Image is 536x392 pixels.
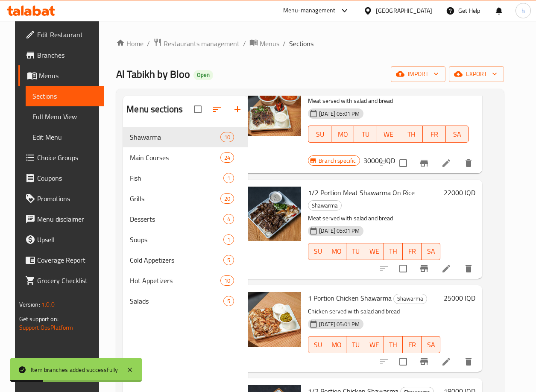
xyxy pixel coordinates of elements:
[18,188,105,209] a: Promotions
[458,153,479,173] button: delete
[441,357,451,367] a: Edit menu item
[31,365,118,374] div: Item branches added successfully
[414,258,434,279] button: Branch-specific-item
[384,243,403,260] button: TH
[26,127,105,147] a: Edit Menu
[123,229,248,250] div: Soups1
[32,91,98,101] span: Sections
[123,291,248,311] div: Salads5
[224,256,234,264] span: 5
[458,351,479,372] button: delete
[189,100,207,118] span: Select all sections
[414,153,434,173] button: Branch-specific-item
[26,106,105,127] a: Full Menu View
[363,155,395,167] h6: 30000 IQD
[116,38,144,49] a: Home
[398,69,439,79] span: import
[18,45,105,65] a: Branches
[289,38,313,49] span: Sections
[426,128,442,140] span: FR
[37,193,98,204] span: Promotions
[130,214,223,224] span: Desserts
[414,351,434,372] button: Branch-specific-item
[384,336,403,353] button: TH
[377,126,400,143] button: WE
[37,173,98,183] span: Coupons
[444,292,475,304] h6: 25000 IQD
[19,313,59,325] span: Get support on:
[37,255,98,265] span: Coverage Report
[19,299,40,310] span: Version:
[308,292,392,304] span: 1 Portion Chicken Shawarma
[308,243,327,260] button: SU
[308,213,440,224] p: Meat served with salad and bread
[130,275,220,286] span: Hot Appetizers
[249,38,279,49] a: Menus
[18,168,105,188] a: Coupons
[193,70,213,80] div: Open
[26,86,105,106] a: Sections
[423,126,446,143] button: FR
[37,152,98,163] span: Choice Groups
[130,193,220,204] span: Grills
[37,234,98,245] span: Upsell
[123,168,248,188] div: Fish1
[308,96,469,106] p: Meat served with salad and bread
[376,6,432,15] div: [GEOGRAPHIC_DATA]
[243,38,246,49] li: /
[403,336,422,353] button: FR
[381,128,397,140] span: WE
[130,132,220,142] span: Shawarma
[350,245,362,257] span: TU
[335,128,351,140] span: MO
[422,243,440,260] button: SA
[41,299,55,310] span: 1.0.0
[312,128,328,140] span: SU
[365,243,384,260] button: WE
[394,260,412,278] span: Select to update
[246,187,301,241] img: 1/2 Portion Meat Shawarma On Rice
[221,277,234,285] span: 10
[394,294,427,304] span: Shawarma
[223,296,234,306] div: items
[283,38,286,49] li: /
[458,258,479,279] button: delete
[394,154,412,172] span: Select to update
[37,29,98,40] span: Edit Restaurant
[369,339,381,351] span: WE
[126,103,183,116] h2: Menu sections
[18,270,105,291] a: Grocery Checklist
[123,270,248,291] div: Hot Appetizers10
[308,306,440,317] p: Chicken served with salad and bread
[312,339,324,351] span: SU
[406,245,418,257] span: FR
[18,209,105,229] a: Menu disclaimer
[449,66,504,82] button: export
[365,336,384,353] button: WE
[387,245,399,257] span: TH
[308,186,415,199] span: 1/2 Portion Meat Shawarma On Rice
[316,110,363,118] span: [DATE] 05:01 PM
[446,126,469,143] button: SA
[153,38,240,49] a: Restaurants management
[220,132,234,142] div: items
[331,126,354,143] button: MO
[354,126,377,143] button: TU
[224,215,234,223] span: 4
[18,24,105,45] a: Edit Restaurant
[18,147,105,168] a: Choice Groups
[425,339,437,351] span: SA
[308,126,331,143] button: SU
[123,250,248,270] div: Cold Appetizers5
[221,195,234,203] span: 20
[123,209,248,229] div: Desserts4
[18,229,105,250] a: Upsell
[441,158,451,168] a: Edit menu item
[394,353,412,371] span: Select to update
[316,227,363,235] span: [DATE] 05:01 PM
[221,154,234,162] span: 24
[123,123,248,315] nav: Menu sections
[164,38,240,49] span: Restaurants management
[32,132,98,142] span: Edit Menu
[315,157,359,165] span: Branch specific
